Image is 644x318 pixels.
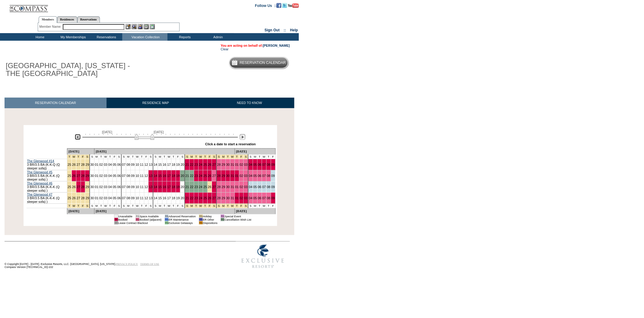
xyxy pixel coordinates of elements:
a: 02 [240,174,243,178]
span: [DATE] [102,130,112,134]
a: 31 [231,196,234,200]
a: Help [290,28,298,32]
td: New Year's [226,155,230,159]
a: Subscribe to our YouTube Channel [288,3,299,7]
a: 11 [140,185,144,189]
a: Reservations [77,16,100,23]
a: 15 [158,185,162,189]
a: 14 [154,185,157,189]
a: 26 [208,163,212,166]
img: b_edit.gif [126,24,131,29]
a: 23 [194,196,198,200]
a: 18 [172,163,175,166]
img: Subscribe to our YouTube Channel [288,3,299,8]
a: 07 [262,185,266,189]
a: 09 [131,185,135,189]
a: 19 [176,196,180,200]
td: W [167,155,171,159]
a: 01 [95,196,98,200]
a: 03 [244,163,248,166]
a: 06 [117,185,121,189]
td: Vacation Collection [122,33,168,41]
a: 13 [149,196,152,200]
td: M [95,204,99,208]
a: 25 [203,196,207,200]
a: 01 [235,196,239,200]
a: 29 [85,174,89,178]
a: 29 [222,174,225,178]
a: 01 [235,163,239,166]
a: NEED TO KNOW [205,98,294,108]
a: 13 [149,174,152,178]
a: 07 [122,174,126,178]
a: 28 [81,196,85,200]
td: Thanksgiving [72,155,76,159]
a: 09 [271,196,275,200]
a: 02 [240,185,243,189]
a: 25 [203,174,207,178]
td: Thanksgiving [67,204,72,208]
a: 03 [104,163,107,166]
a: 09 [131,196,135,200]
span: [DATE] [154,130,164,134]
a: 09 [271,163,275,166]
a: 27 [212,196,216,200]
a: 07 [262,163,266,166]
td: S [153,155,158,159]
a: 01 [235,185,239,189]
a: 26 [72,163,76,166]
a: 25 [203,185,207,189]
a: 02 [240,196,243,200]
td: W [103,204,108,208]
a: TERMS OF USE [140,263,159,266]
a: 30 [226,196,230,200]
td: Thanksgiving [81,204,85,208]
td: F [112,204,117,208]
a: 12 [145,196,148,200]
td: F [112,155,117,159]
td: [DATE] [67,149,94,155]
a: 18 [172,174,175,178]
a: Become our fan on Facebook [277,3,281,7]
td: New Year's [244,155,248,159]
td: New Year's [235,155,239,159]
td: M [126,155,131,159]
td: Admin [201,33,234,41]
img: Next [240,134,245,140]
td: 3 BR/3.5 BA (K-K-K (Q sleeper sofa) ) [27,193,67,204]
a: 08 [127,163,130,166]
td: 3 BR/3.5 BA (K-K-K (Q sleeper sofa) ) [27,170,67,181]
a: 12 [145,174,148,178]
td: Home [23,33,56,41]
td: Follow Us :: [255,3,277,8]
td: T [258,155,262,159]
img: Exclusive Resorts [236,241,290,272]
a: 24 [199,174,203,178]
td: Christmas [198,155,203,159]
a: 30 [90,185,94,189]
a: 21 [185,185,189,189]
td: T [266,155,271,159]
a: 30 [226,163,230,166]
a: 30 [90,174,94,178]
a: RESIDENCE MAP [107,98,205,108]
td: Thanksgiving [85,155,90,159]
td: T [139,155,144,159]
td: T [131,155,135,159]
a: 28 [217,163,221,166]
td: Thanksgiving [67,155,72,159]
a: 27 [212,185,216,189]
a: 02 [99,174,103,178]
a: 08 [127,185,130,189]
a: 22 [190,174,194,178]
td: M [158,155,162,159]
td: New Year's [216,155,221,159]
a: 17 [167,163,171,166]
a: 02 [99,163,103,166]
a: 14 [154,174,157,178]
a: 27 [212,163,216,166]
a: 28 [217,196,221,200]
a: 22 [190,185,194,189]
a: 01 [95,174,98,178]
td: Thanksgiving [81,155,85,159]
